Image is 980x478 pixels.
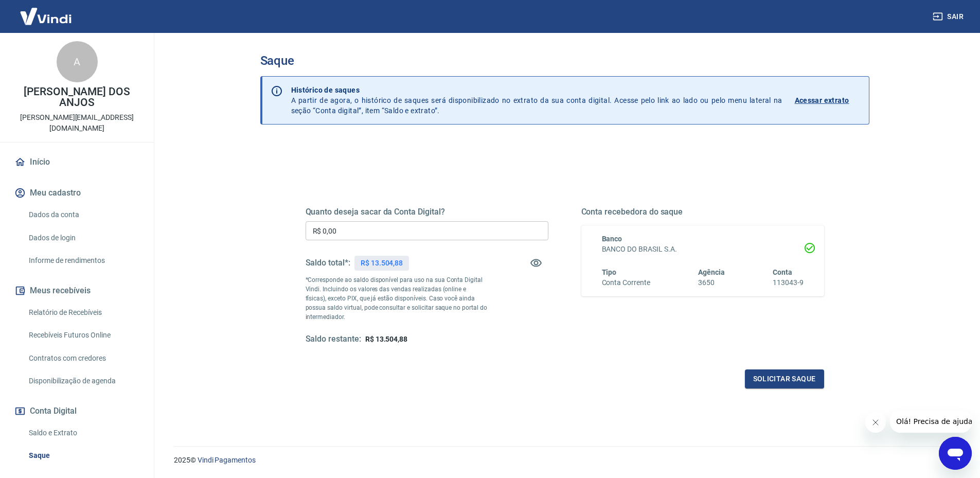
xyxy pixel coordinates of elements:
button: Sair [931,7,968,26]
p: Histórico de saques [291,85,782,95]
h5: Saldo total*: [306,258,350,268]
a: Saldo e Extrato [25,422,141,444]
p: [PERSON_NAME][EMAIL_ADDRESS][DOMAIN_NAME] [8,112,146,134]
button: Solicitar saque [745,369,824,388]
span: Conta [773,268,792,276]
p: 2025 © [174,455,955,466]
span: Olá! Precisa de ajuda? [6,7,86,15]
h5: Conta recebedora do saque [581,207,824,217]
p: R$ 13.504,88 [361,258,403,269]
a: Informe de rendimentos [25,250,141,271]
h5: Saldo restante: [306,334,361,345]
h6: BANCO DO BRASIL S.A. [602,244,804,255]
h6: 3650 [698,277,725,288]
h5: Quanto deseja sacar da Conta Digital? [306,207,548,217]
h6: Conta Corrente [602,277,650,288]
a: Saque [25,445,141,466]
a: Início [12,151,141,173]
h3: Saque [260,54,869,68]
p: Acessar extrato [795,95,849,105]
p: *Corresponde ao saldo disponível para uso na sua Conta Digital Vindi. Incluindo os valores das ve... [306,275,488,322]
button: Meus recebíveis [12,279,141,302]
iframe: Mensagem da empresa [890,410,972,433]
a: Relatório de Recebíveis [25,302,141,323]
a: Recebíveis Futuros Online [25,325,141,346]
iframe: Fechar mensagem [865,412,886,433]
div: A [57,41,98,82]
span: Banco [602,235,622,243]
iframe: Botão para abrir a janela de mensagens [939,437,972,470]
a: Dados da conta [25,204,141,225]
button: Meu cadastro [12,182,141,204]
a: Acessar extrato [795,85,861,116]
h6: 113043-9 [773,277,804,288]
p: A partir de agora, o histórico de saques será disponibilizado no extrato da sua conta digital. Ac... [291,85,782,116]
a: Vindi Pagamentos [198,456,256,464]
p: [PERSON_NAME] DOS ANJOS [8,86,146,108]
img: Vindi [12,1,79,32]
a: Contratos com credores [25,348,141,369]
button: Conta Digital [12,400,141,422]
span: R$ 13.504,88 [365,335,407,343]
a: Disponibilização de agenda [25,370,141,392]
a: Dados de login [25,227,141,249]
span: Tipo [602,268,617,276]
span: Agência [698,268,725,276]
